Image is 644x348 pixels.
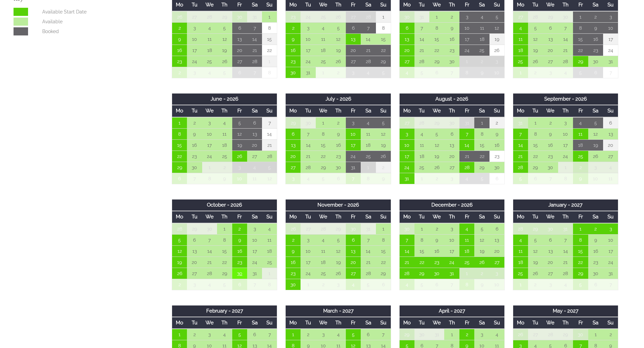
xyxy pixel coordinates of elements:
td: 12 [588,128,603,139]
td: 9 [444,22,459,33]
td: 8 [459,67,474,78]
td: 17 [301,45,315,56]
td: 23 [172,56,187,67]
td: 1 [376,11,391,23]
td: 4 [399,67,414,78]
td: 15 [376,33,391,45]
td: 24 [301,56,315,67]
td: 5 [490,11,504,23]
td: 28 [528,11,543,23]
td: 11 [202,33,217,45]
td: 29 [573,56,588,67]
td: 8 [376,22,391,33]
td: 10 [202,128,217,139]
td: 16 [588,33,603,45]
th: Mo [399,105,414,117]
td: 23 [588,45,603,56]
td: 7 [414,22,429,33]
td: 12 [232,128,247,139]
td: 10 [490,67,504,78]
th: July - 2026 [286,93,391,105]
th: Mo [172,105,187,117]
td: 26 [528,56,543,67]
td: 3 [187,22,202,33]
td: 21 [361,45,376,56]
td: 9 [474,67,489,78]
th: We [543,105,558,117]
td: 13 [346,33,361,45]
td: 21 [558,45,573,56]
td: 15 [573,33,588,45]
td: 7 [247,67,262,78]
td: 1 [316,117,331,129]
td: 25 [316,56,331,67]
td: 22 [429,45,444,56]
td: 31 [459,117,474,129]
th: Tu [414,105,429,117]
td: 6 [543,22,558,33]
td: 26 [490,45,504,56]
td: 2 [286,22,301,33]
td: 9 [588,22,603,33]
td: 8 [573,22,588,33]
td: 27 [346,56,361,67]
td: 19 [217,45,232,56]
td: 1 [429,11,444,23]
td: 8 [316,128,331,139]
td: 23 [286,56,301,67]
th: Th [444,105,459,117]
td: 11 [361,128,376,139]
td: 1 [459,56,474,67]
td: 4 [361,117,376,129]
td: 5 [588,117,603,129]
td: 3 [346,67,361,78]
td: 24 [301,11,315,23]
td: 13 [247,128,262,139]
th: Fr [459,105,474,117]
td: 18 [217,139,232,151]
td: 4 [414,128,429,139]
td: 2 [331,117,345,129]
td: 8 [429,22,444,33]
th: We [202,105,217,117]
td: 4 [474,11,489,23]
td: 30 [301,117,315,129]
td: 31 [247,11,262,23]
td: 9 [490,128,504,139]
td: 4 [217,117,232,129]
td: 2 [543,117,558,129]
td: 3 [459,11,474,23]
td: 1 [513,67,528,78]
td: 28 [247,56,262,67]
td: 19 [232,139,247,151]
td: 10 [346,128,361,139]
td: 15 [262,33,277,45]
th: Th [558,105,573,117]
td: 1 [262,11,277,23]
td: 6 [232,22,247,33]
td: 4 [513,22,528,33]
td: 1 [316,67,331,78]
td: 22 [573,45,588,56]
td: 30 [286,67,301,78]
td: 8 [262,67,277,78]
td: 18 [316,45,331,56]
td: 31 [301,67,315,78]
th: Su [490,105,504,117]
td: 28 [202,11,217,23]
td: 25 [316,11,331,23]
td: 30 [558,11,573,23]
th: Fr [346,105,361,117]
td: 10 [459,22,474,33]
td: 18 [361,139,376,151]
td: 4 [558,67,573,78]
th: Tu [301,105,315,117]
td: 3 [558,117,573,129]
td: 6 [247,117,262,129]
td: 1 [474,117,489,129]
td: 31 [513,117,528,129]
td: 20 [346,45,361,56]
td: 31 [414,11,429,23]
td: 14 [361,33,376,45]
td: 13 [603,128,618,139]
